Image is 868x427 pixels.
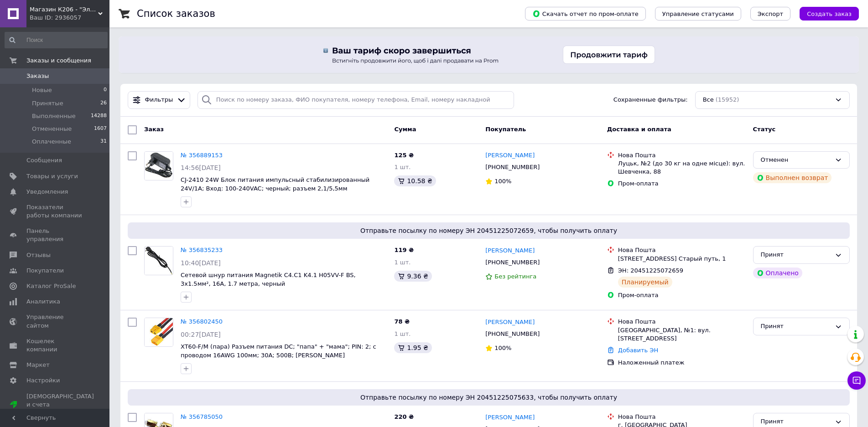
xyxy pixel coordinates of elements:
[145,247,173,275] img: Фото товару
[716,96,739,103] span: (15952)
[618,277,672,288] div: Планируемый
[26,282,76,290] span: Каталог ProSale
[131,226,846,235] span: Отправьте посылку по номеру ЭН 20451225072659, чтобы получить оплату
[144,126,164,133] span: Заказ
[494,178,511,185] span: 100%
[145,152,173,180] img: Фото товару
[26,392,94,417] span: [DEMOGRAPHIC_DATA] и счета
[137,8,215,19] h1: Список заказов
[30,5,98,14] span: Магазин К206 - "Электронные компоненты"
[26,172,78,180] span: Товары и услуги
[618,267,683,274] span: ЭН: 20451225072659
[181,176,369,192] span: CJ-2410 24W Блок питания импульсный стабилизированный 24V/1A; Вход: 100-240VAC; черный; разъем 2,...
[807,10,852,17] span: Создать заказ
[32,112,76,120] span: Выполненные
[181,318,223,325] a: № 356802450
[494,273,536,280] span: Без рейтинга
[753,172,832,183] div: Выполнен возврат
[618,318,746,326] div: Нова Пошта
[485,330,540,337] span: [PHONE_NUMBER]
[790,10,859,17] a: Создать заказ
[100,138,107,146] span: 31
[181,272,356,287] a: Сетевой шнур питания Magnetik C4.C1 K4.1 H05VV-F BS, 3x1.5мм², 16A, 1.7 метра, черный
[394,175,436,186] div: 10.58 ₴
[607,126,671,133] span: Доставка и оплата
[761,250,831,260] div: Принят
[618,413,746,421] div: Нова Пошта
[758,10,783,17] span: Экспорт
[485,126,526,133] span: Покупатель
[394,330,411,337] span: 1 шт.
[144,318,173,347] a: Фото товару
[144,246,173,275] a: Фото товару
[181,164,221,171] span: 14:56[DATE]
[119,36,859,73] a: Продовжити тариф
[91,112,107,120] span: 14288
[618,246,746,254] div: Нова Пошта
[314,36,664,73] img: Продовжити тариф
[618,180,746,188] div: Пром-оплата
[26,267,64,275] span: Покупатели
[26,361,50,369] span: Маркет
[618,359,746,367] div: Наложенный платеж
[181,413,223,420] a: № 356785050
[26,251,51,259] span: Отзывы
[181,259,221,267] span: 10:40[DATE]
[618,159,746,176] div: Луцьк, №2 (до 30 кг на одне місце): вул. Шевченка, 88
[30,14,109,22] div: Ваш ID: 2936057
[26,227,84,243] span: Панель управления
[394,152,414,159] span: 125 ₴
[94,125,107,133] span: 1607
[26,337,84,354] span: Кошелек компании
[618,291,746,299] div: Пром-оплата
[32,138,71,146] span: Оплаченные
[5,32,108,48] input: Поиск
[485,413,535,422] a: [PERSON_NAME]
[761,417,831,427] div: Принят
[181,343,376,359] a: XT60-F/M (пара) Разъем питания DC; "папа" + "мама"; PIN: 2; с проводом 16AWG 100мм; 30А; 500В; [P...
[532,10,639,18] span: Скачать отчет по пром-оплате
[394,164,411,170] span: 1 шт.
[26,57,91,65] span: Заказы и сообщения
[618,151,746,159] div: Нова Пошта
[485,151,535,160] a: [PERSON_NAME]
[613,96,688,104] span: Сохраненные фильтры:
[26,203,84,220] span: Показатели работы компании
[753,268,802,278] div: Оплачено
[26,313,84,329] span: Управление сайтом
[181,331,221,338] span: 00:27[DATE]
[144,151,173,180] a: Фото товару
[655,7,741,21] button: Управление статусами
[494,345,511,351] span: 100%
[181,152,223,159] a: № 356889153
[618,326,746,343] div: [GEOGRAPHIC_DATA], №1: вул. [STREET_ADDRESS]
[145,96,173,104] span: Фильтры
[485,164,540,170] span: [PHONE_NUMBER]
[394,271,431,282] div: 9.36 ₴
[145,318,173,346] img: Фото товару
[761,322,831,331] div: Принят
[485,247,535,255] a: [PERSON_NAME]
[394,126,416,133] span: Сумма
[394,318,410,325] span: 78 ₴
[198,91,515,109] input: Поиск по номеру заказа, ФИО покупателя, номеру телефона, Email, номеру накладной
[485,259,540,266] span: [PHONE_NUMBER]
[761,155,831,165] div: Отменен
[26,72,49,80] span: Заказы
[525,7,646,21] button: Скачать отчет по пром-оплате
[618,255,746,263] div: [STREET_ADDRESS] Старый путь, 1
[394,342,431,353] div: 1.95 ₴
[394,247,414,253] span: 119 ₴
[32,86,52,94] span: Новые
[847,371,866,390] button: Чат с покупателем
[26,156,62,165] span: Сообщения
[800,7,859,21] button: Создать заказ
[131,393,846,402] span: Отправьте посылку по номеру ЭН 20451225075633, чтобы получить оплату
[26,188,68,196] span: Уведомления
[753,126,776,133] span: Статус
[485,318,535,327] a: [PERSON_NAME]
[394,259,411,266] span: 1 шт.
[750,7,790,21] button: Экспорт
